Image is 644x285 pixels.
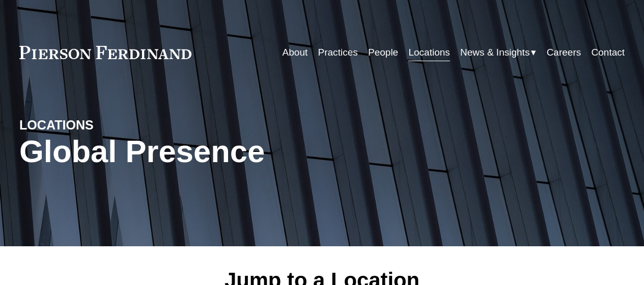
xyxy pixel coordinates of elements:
[19,117,171,134] h4: LOCATIONS
[318,43,358,62] a: Practices
[592,43,625,62] a: Contact
[283,43,308,62] a: About
[368,43,398,62] a: People
[460,43,536,62] a: folder dropdown
[408,43,450,62] a: Locations
[19,134,423,169] h1: Global Presence
[460,44,529,61] span: News & Insights
[547,43,581,62] a: Careers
